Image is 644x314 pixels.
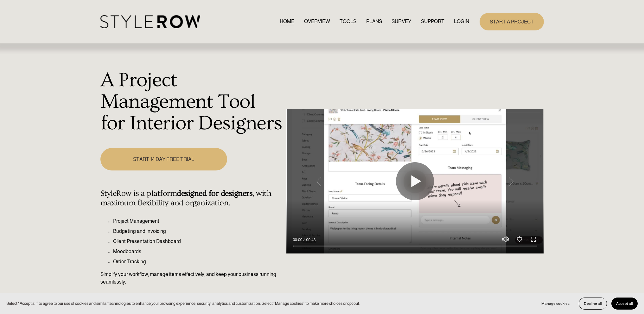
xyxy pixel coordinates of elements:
[100,271,283,286] p: Simplify your workflow, manage items effectively, and keep your business running seamlessly.
[611,298,638,310] button: Accept all
[616,301,633,306] span: Accept all
[421,17,444,26] a: folder dropdown
[304,17,330,26] a: OVERVIEW
[293,244,537,248] input: Seek
[100,15,200,28] img: StyleRow
[6,300,360,306] p: Select “Accept all” to agree to our use of cookies and similar technologies to enhance your brows...
[100,70,283,134] h1: A Project Management Tool for Interior Designers
[113,258,283,266] p: Order Tracking
[480,13,544,30] a: START A PROJECT
[392,17,411,26] a: SURVEY
[584,301,602,306] span: Decline all
[421,18,444,25] span: SUPPORT
[113,227,283,235] p: Budgeting and Invoicing
[293,237,304,243] div: Current time
[100,148,227,170] a: START 14 DAY FREE TRIAL
[541,301,570,306] span: Manage cookies
[366,17,382,26] a: PLANS
[304,237,317,243] div: Duration
[100,189,283,208] h4: StyleRow is a platform , with maximum flexibility and organization.
[177,189,252,198] strong: designed for designers
[113,248,283,255] p: Moodboards
[579,298,607,310] button: Decline all
[113,238,283,245] p: Client Presentation Dashboard
[537,298,574,310] button: Manage cookies
[113,217,283,225] p: Project Management
[340,17,356,26] a: TOOLS
[280,17,294,26] a: HOME
[454,17,469,26] a: LOGIN
[396,162,434,200] button: Play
